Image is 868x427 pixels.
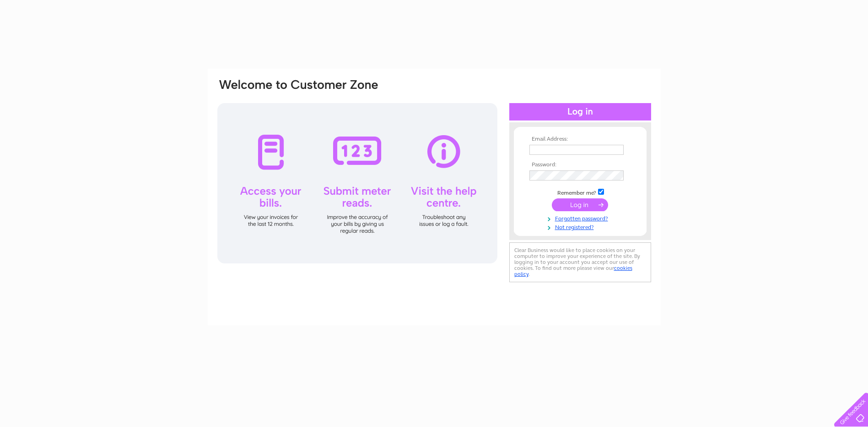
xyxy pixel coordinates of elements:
[514,265,632,277] a: cookies policy
[509,242,651,282] div: Clear Business would like to place cookies on your computer to improve your experience of the sit...
[529,222,633,231] a: Not registered?
[527,187,633,197] td: Remember me?
[552,198,608,211] input: Submit
[527,136,633,142] th: Email Address:
[529,213,633,222] a: Forgotten password?
[527,162,633,168] th: Password:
